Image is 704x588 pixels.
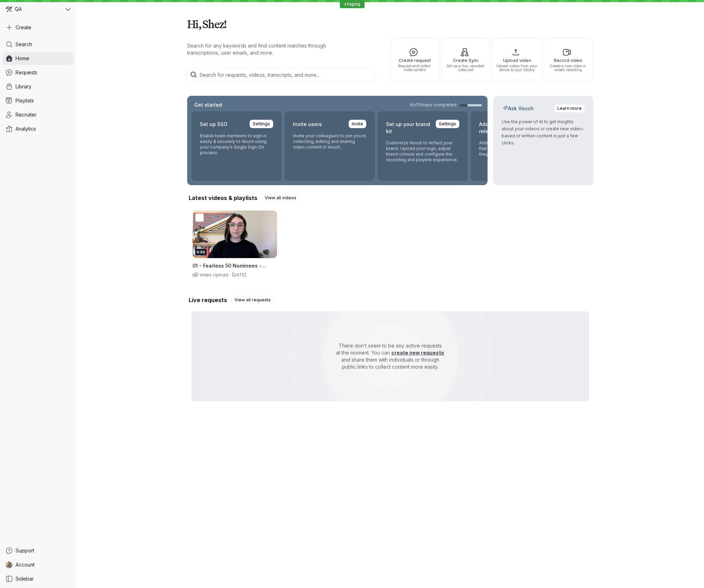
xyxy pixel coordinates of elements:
[265,194,296,201] span: View all videos
[200,120,227,129] h2: Set up SSO
[232,272,246,277] span: [DATE]
[502,118,585,146] p: Use the power of AI to get insights about your videos or create new video-based or written conten...
[3,38,73,51] a: Search
[198,272,228,277] span: Video Upload
[314,337,466,376] p: There don’t seem to be any active requests at the moment. You can and share them with individuals...
[441,38,491,82] button: Create SyncSet up a live, recorded video call
[16,111,37,118] span: Recruiter
[445,64,488,72] span: Set up a live, recorded video call
[496,58,539,63] span: Upload video
[16,41,32,48] span: Search
[187,14,593,34] h1: Hi, Shez!
[16,55,29,62] span: Home
[410,102,457,108] span: 4 of 11 steps completed
[3,558,73,571] a: Shez Katrak avatarAccount
[349,120,366,128] a: Invite
[293,120,322,129] h2: Invite users
[250,120,273,128] a: Settings
[3,123,73,135] a: Analytics
[445,58,488,63] span: Create Sync
[410,102,482,108] a: 4of11steps completed
[15,6,22,13] span: QA
[3,21,73,34] button: Create
[16,575,34,582] span: Sidebar
[3,3,64,15] div: QA
[16,561,35,568] span: Account
[544,38,593,82] button: Record videoCreate a new video or screen recording
[6,561,13,568] img: Shez Katrak avatar
[479,140,552,157] p: Add your own content release form that responders agree to when they record using Vouch.
[436,120,459,128] a: Settings
[3,66,73,79] a: Requests
[189,194,257,202] h2: Latest videos & playlists
[253,120,270,127] span: Settings
[3,52,73,65] a: Home
[3,544,73,557] a: Support
[554,104,585,113] a: Learn more
[391,350,444,356] a: create new requests
[557,105,582,112] span: Learn more
[393,58,436,63] span: Create request
[234,296,271,304] span: View all requests
[16,125,36,132] span: Analytics
[393,64,436,72] span: Request and collect video content
[439,120,456,127] span: Settings
[3,573,73,585] a: Sidebar
[192,263,269,283] span: 01 - Fearless 50 Nominees - [PERSON_NAME] - What is your name, title, and company-.mp4
[293,133,366,150] p: Invite your colleagues to join you in collecting, editing and sharing video content in Vouch.
[262,194,300,202] a: View all videos
[195,249,207,255] div: 0:05
[189,296,227,304] h2: Live requests
[502,105,535,112] h2: Ask Vouch
[479,120,525,136] h2: Add your content release form
[3,94,73,107] a: Playlists
[3,3,73,15] button: QA avatarQA
[16,83,31,90] span: Library
[3,80,73,93] a: Library
[231,296,274,304] a: View all requests
[16,69,37,76] span: Requests
[6,6,12,12] img: QA avatar
[16,97,34,104] span: Playlists
[16,547,34,554] span: Support
[390,38,440,82] button: Create requestRequest and collect video content
[492,38,542,82] button: Upload videoUpload videos from your device to your library
[3,108,73,121] a: Recruiter
[187,42,356,56] p: Search for any keywords and find content matches through transcriptions, user emails, and more.
[386,120,431,136] h2: Set up your brand kit
[200,133,273,156] p: Enable team members to sign in easily & securely to Vouch using your company’s Single Sign On pro...
[547,58,590,63] span: Record video
[228,272,232,278] span: ·
[193,101,224,108] h2: Get started
[547,64,590,72] span: Create a new video or screen recording
[496,64,539,72] span: Upload videos from your device to your library
[186,68,376,82] input: Search for requests, videos, transcripts, and more...
[16,24,31,31] span: Create
[192,262,277,269] h3: 01 - Fearless 50 Nominees - Alexie Glover - What is your name, title, and company-.mp4
[386,140,459,163] p: Customize Vouch to reflect your brand. Upload your logo, adjust brand colours and configure the r...
[352,120,363,127] span: Invite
